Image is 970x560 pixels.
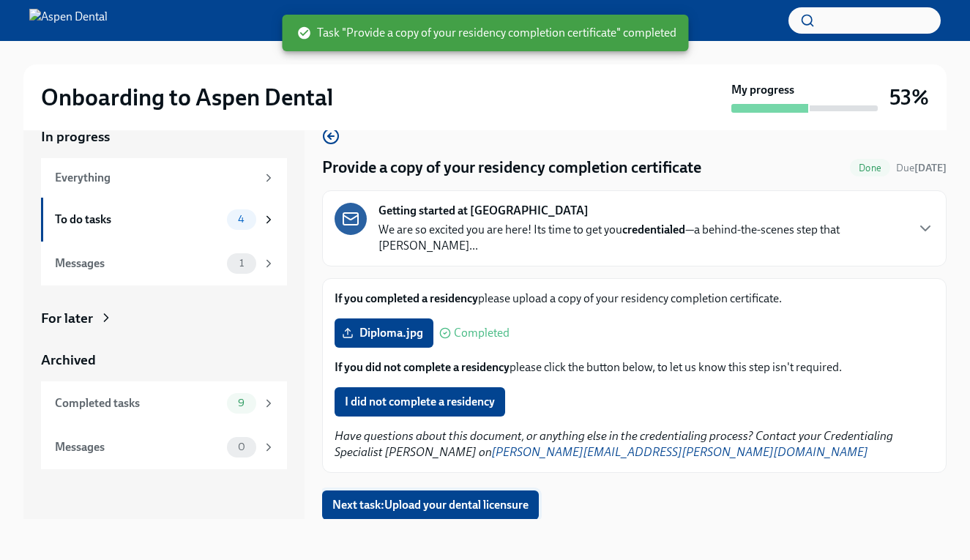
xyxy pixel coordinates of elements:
span: Done [850,163,890,173]
strong: If you did not complete a residency [335,360,510,374]
span: 0 [229,441,254,452]
strong: [DATE] [914,162,947,174]
a: In progress [41,127,287,146]
div: Completed tasks [55,395,221,411]
label: Diploma.jpg [335,318,433,348]
p: We are so excited you are here! Its time to get you —a behind-the-scenes step that [PERSON_NAME]... [378,222,905,254]
div: Messages [55,255,221,272]
span: Completed [454,327,510,339]
a: Completed tasks9 [41,381,287,425]
p: please upload a copy of your residency completion certificate. [335,291,934,307]
strong: My progress [731,82,794,98]
span: Next task : Upload your dental licensure [332,498,529,512]
span: Due [896,162,947,174]
a: Everything [41,158,287,198]
a: Archived [41,351,287,370]
span: September 11th, 2025 09:00 [896,161,947,175]
div: To do tasks [55,212,221,228]
div: Messages [55,439,221,455]
div: For later [41,309,93,328]
p: please click the button below, to let us know this step isn't required. [335,359,934,376]
button: I did not complete a residency [335,387,505,417]
em: Have questions about this document, or anything else in the credentialing process? Contact your C... [335,429,893,459]
strong: If you completed a residency [335,291,478,305]
strong: credentialed [622,223,685,236]
a: To do tasks4 [41,198,287,242]
span: I did not complete a residency [345,395,495,409]
a: Messages0 [41,425,287,469]
h3: 53% [889,84,929,111]
img: Aspen Dental [29,9,108,32]
button: Next task:Upload your dental licensure [322,490,539,520]
span: 4 [229,214,253,225]
a: For later [41,309,287,328]
h2: Onboarding to Aspen Dental [41,83,333,112]
a: Messages1 [41,242,287,285]
span: Task "Provide a copy of your residency completion certificate" completed [296,25,676,41]
span: Diploma.jpg [345,326,423,340]
strong: Getting started at [GEOGRAPHIC_DATA] [378,203,589,219]
span: 9 [229,397,253,408]
div: Everything [55,170,256,186]
h4: Provide a copy of your residency completion certificate [322,157,701,179]
a: [PERSON_NAME][EMAIL_ADDRESS][PERSON_NAME][DOMAIN_NAME] [492,445,868,459]
span: 1 [231,258,253,269]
